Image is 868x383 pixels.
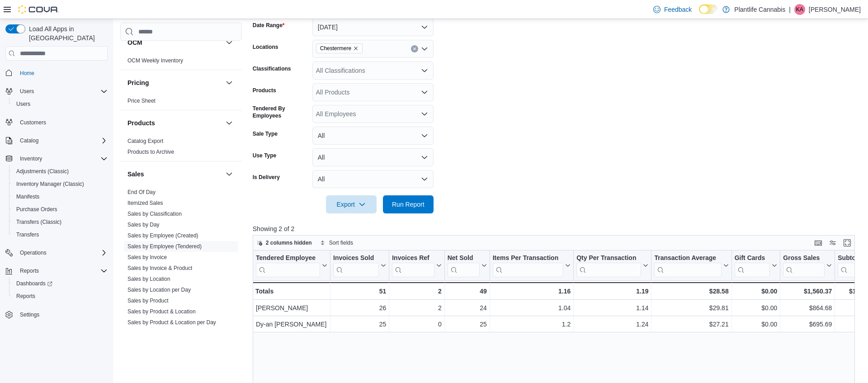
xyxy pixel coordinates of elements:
span: Export [331,195,371,213]
p: [PERSON_NAME] [809,4,861,15]
div: $0.00 [734,303,777,314]
span: Run Report [392,200,425,209]
a: Reports [13,291,39,302]
div: 2 [392,303,441,314]
a: Purchase Orders [13,204,61,215]
a: Sales by Location [127,276,170,282]
div: 24 [448,303,487,314]
label: Sale Type [253,130,278,137]
span: Customers [20,119,46,126]
button: Remove Chestermere from selection in this group [353,46,359,51]
label: Is Delivery [253,174,280,181]
button: Home [2,66,111,79]
button: Pricing [127,78,222,87]
span: Settings [20,311,39,318]
h3: OCM [127,38,142,47]
button: Transfers (Classic) [9,216,111,228]
span: 2 columns hidden [266,239,312,246]
label: Locations [253,43,278,51]
label: Products [253,87,276,94]
div: [PERSON_NAME] [256,303,327,314]
span: Load All Apps in [GEOGRAPHIC_DATA] [25,24,108,43]
button: Operations [16,247,50,258]
div: $1,560.37 [783,286,832,297]
p: | [789,4,791,15]
button: [DATE] [312,18,434,36]
label: Use Type [253,152,276,159]
span: Sort fields [329,239,353,246]
span: Home [20,70,34,77]
button: Invoices Sold [333,254,386,277]
span: Reports [20,267,39,274]
div: Transaction Average [654,254,721,277]
span: Inventory Manager (Classic) [16,180,84,188]
button: Inventory Manager (Classic) [9,178,111,190]
button: Run Report [383,195,434,213]
button: All [312,127,434,145]
div: 51 [333,286,386,297]
button: Sales [224,169,235,180]
div: OCM [120,55,242,70]
div: Qty Per Transaction [576,254,641,263]
img: Cova [18,5,59,14]
a: Itemized Sales [127,200,163,206]
button: Inventory [2,152,111,165]
span: Sales by Product & Location per Day [127,319,216,326]
div: 26 [333,303,386,314]
a: Sales by Product & Location per Day [127,319,216,326]
span: Inventory Manager (Classic) [13,179,108,189]
a: Sales by Product [127,298,169,304]
button: All [312,148,434,166]
div: 1.24 [576,319,648,330]
button: Reports [9,290,111,303]
button: Gift Cards [734,254,777,277]
button: Invoices Ref [392,254,441,277]
span: Chestermere [316,43,363,53]
span: Sales by Employee (Tendered) [127,243,202,250]
label: Date Range [253,22,285,29]
span: Users [13,99,108,109]
div: 1.16 [492,286,571,297]
span: Adjustments (Classic) [16,168,69,175]
span: Reports [16,293,35,300]
span: Dashboards [13,278,108,289]
div: 2 [392,286,441,297]
a: Adjustments (Classic) [13,166,72,177]
span: Inventory [20,155,42,162]
span: Transfers [16,231,39,238]
button: 2 columns hidden [253,237,316,248]
a: Sales by Employee (Tendered) [127,243,202,250]
span: Manifests [16,193,39,200]
span: Chestermere [320,44,351,53]
button: Inventory [16,153,46,164]
a: Settings [16,309,43,320]
span: Reports [16,265,108,276]
span: Transfers [13,229,108,240]
button: Catalog [2,134,111,147]
span: Sales by Employee (Created) [127,232,198,239]
div: 25 [333,319,386,330]
span: Sales by Invoice & Product [127,265,192,272]
div: Tendered Employee [256,254,320,263]
a: Transfers [13,229,42,240]
button: Reports [16,265,42,276]
span: Reports [13,291,108,302]
span: Purchase Orders [16,206,57,213]
button: OCM [224,37,235,48]
span: Sales by Location per Day [127,286,191,293]
div: Tendered Employee [256,254,320,277]
span: Sales by Location [127,275,170,283]
button: Keyboard shortcuts [813,237,824,248]
button: Open list of options [421,67,428,74]
a: Customers [16,117,50,128]
span: Sales by Classification [127,210,182,218]
button: Purchase Orders [9,203,111,216]
div: $0.00 [734,319,777,330]
h3: Sales [127,170,144,179]
span: Catalog [16,135,108,146]
div: $695.69 [783,319,832,330]
button: All [312,170,434,188]
h3: Pricing [127,78,149,87]
div: $28.58 [654,286,728,297]
div: Totals [255,286,327,297]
